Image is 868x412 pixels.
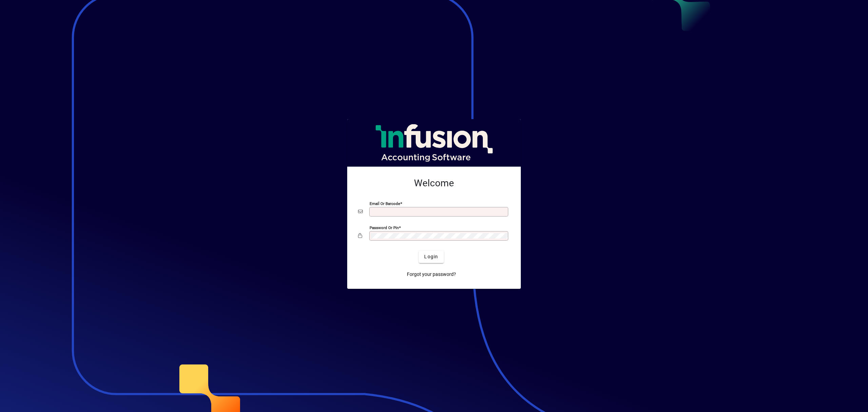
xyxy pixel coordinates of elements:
a: Forgot your password? [404,268,459,281]
button: Login [419,251,443,263]
span: Forgot your password? [407,271,456,278]
h2: Welcome [358,177,510,189]
span: Login [424,253,438,260]
mat-label: Password or Pin [370,225,399,230]
mat-label: Email or Barcode [370,201,400,206]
